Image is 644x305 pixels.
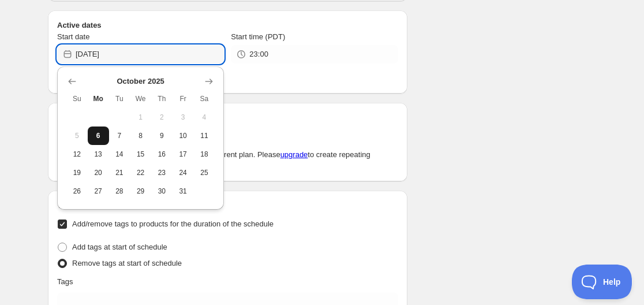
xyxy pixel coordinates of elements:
button: Friday October 10 2025 [173,127,194,145]
span: 19 [71,168,83,177]
span: Su [71,94,83,103]
p: Repeating schedules are not available on your current plan. Please to create repeating schedules. [57,149,398,172]
th: Friday [173,90,194,108]
span: 4 [199,113,211,122]
th: Monday [88,90,109,108]
span: 1 [134,113,147,122]
span: 9 [156,131,168,140]
span: 29 [134,187,147,196]
span: 17 [177,150,189,159]
span: 16 [156,150,168,159]
th: Thursday [151,90,173,108]
button: Saturday October 18 2025 [194,145,215,163]
span: Start date [57,32,89,41]
button: Thursday October 2 2025 [151,108,173,127]
span: 14 [114,150,126,159]
h2: Repeating [57,112,398,124]
button: Sunday October 5 2025 [66,127,88,145]
span: 21 [114,168,126,177]
h2: Tags [57,200,398,211]
span: 30 [156,187,168,196]
button: Thursday October 23 2025 [151,163,173,182]
span: 3 [177,113,189,122]
span: Th [156,94,168,103]
button: Friday October 3 2025 [173,108,194,127]
span: 25 [199,168,211,177]
th: Wednesday [130,90,151,108]
span: Add tags at start of schedule [72,243,167,251]
button: Tuesday October 21 2025 [109,163,130,182]
button: Saturday October 25 2025 [194,163,215,182]
span: 26 [71,187,83,196]
button: Tuesday October 14 2025 [109,145,130,163]
th: Tuesday [109,90,130,108]
span: 31 [177,187,189,196]
button: Thursday October 9 2025 [151,127,173,145]
button: Saturday October 11 2025 [194,127,215,145]
span: We [134,94,147,103]
button: Saturday October 4 2025 [194,108,215,127]
span: 8 [134,131,147,140]
button: Today Monday October 6 2025 [88,127,109,145]
button: Wednesday October 22 2025 [130,163,151,182]
span: 5 [71,131,83,140]
button: Tuesday October 28 2025 [109,182,130,200]
button: Monday October 13 2025 [88,145,109,163]
button: Sunday October 26 2025 [66,182,88,200]
span: Add/remove tags to products for the duration of the schedule [72,220,274,228]
span: Remove tags at start of schedule [72,259,182,267]
span: 15 [134,150,147,159]
span: 20 [92,168,104,177]
button: Friday October 24 2025 [173,163,194,182]
span: 18 [199,150,211,159]
button: Monday October 20 2025 [88,163,109,182]
button: Monday October 27 2025 [88,182,109,200]
span: Tu [114,94,126,103]
span: 6 [92,131,104,140]
span: 28 [114,187,126,196]
h2: Active dates [57,20,398,31]
button: Thursday October 16 2025 [151,145,173,163]
button: Thursday October 30 2025 [151,182,173,200]
span: 13 [92,150,104,159]
th: Sunday [66,90,88,108]
button: Show next month, November 2025 [201,73,217,90]
button: Wednesday October 29 2025 [130,182,151,200]
th: Saturday [194,90,215,108]
button: Sunday October 12 2025 [66,145,88,163]
span: 11 [199,131,211,140]
span: 10 [177,131,189,140]
span: 7 [114,131,126,140]
button: Wednesday October 8 2025 [130,127,151,145]
span: 23 [156,168,168,177]
a: upgrade [280,150,308,159]
span: 12 [71,150,83,159]
button: Friday October 31 2025 [173,182,194,200]
span: Mo [92,94,104,103]
button: Wednesday October 1 2025 [130,108,151,127]
iframe: Toggle Customer Support [572,265,632,299]
p: Tags [57,276,73,288]
button: Friday October 17 2025 [173,145,194,163]
span: 22 [134,168,147,177]
span: 27 [92,187,104,196]
button: Sunday October 19 2025 [66,163,88,182]
button: Show previous month, September 2025 [64,73,80,90]
span: Start time (PDT) [231,32,285,41]
button: Wednesday October 15 2025 [130,145,151,163]
span: Sa [199,94,211,103]
span: Fr [177,94,189,103]
span: 24 [177,168,189,177]
span: 2 [156,113,168,122]
button: Tuesday October 7 2025 [109,127,130,145]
